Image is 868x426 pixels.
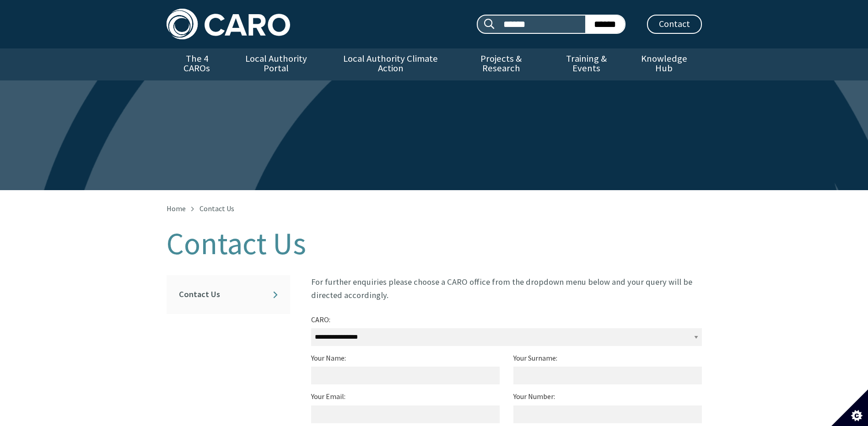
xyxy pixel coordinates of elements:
a: Knowledge Hub [626,48,701,80]
a: Contact Us [178,284,279,305]
label: Your Surname: [513,351,557,365]
a: Contact [647,15,702,34]
a: The 4 CAROs [167,48,227,80]
a: Training & Events [546,48,626,80]
h1: Contact Us [167,227,702,261]
label: CARO: [311,313,330,326]
a: Projects & Research [456,48,546,80]
label: Your Email: [311,390,345,403]
img: Caro logo [167,9,290,39]
a: Local Authority Portal [227,48,325,80]
p: For further enquiries please choose a CARO office from the dropdown menu below and your query wil... [311,275,702,302]
a: Home [167,204,186,213]
span: Contact Us [199,204,234,213]
label: Your Name: [311,351,346,365]
label: Your Number: [513,390,555,403]
button: Set cookie preferences [831,389,868,426]
a: Local Authority Climate Action [325,48,456,80]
